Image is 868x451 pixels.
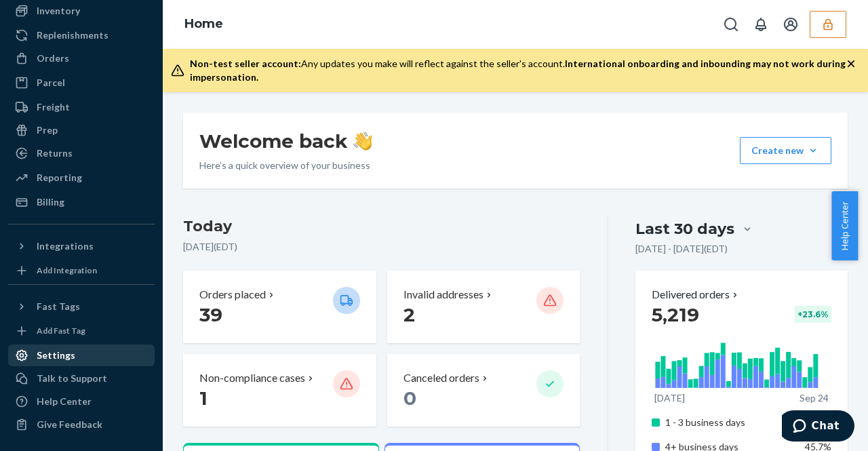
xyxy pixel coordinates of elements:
div: Give Feedback [37,418,102,431]
img: hand-wave emoji [353,132,372,151]
div: Last 30 days [635,218,734,239]
p: [DATE] - [DATE] ( EDT ) [635,242,728,256]
div: Orders [37,52,69,65]
a: Help Center [8,391,155,412]
span: 39 [199,303,222,326]
div: + 23.6 % [795,306,831,323]
button: Open notifications [747,11,774,38]
div: Talk to Support [37,372,107,385]
p: Non-compliance cases [199,370,305,386]
div: Freight [37,100,70,114]
ol: breadcrumbs [174,5,234,44]
button: Canceled orders 0 [387,354,580,427]
button: Create new [740,137,831,164]
a: Reporting [8,167,155,189]
div: Reporting [37,171,82,184]
button: Delivered orders [652,287,741,302]
div: Settings [37,349,75,362]
a: Home [184,16,223,31]
p: [DATE] [654,391,685,405]
a: Parcel [8,72,155,94]
div: Any updates you make will reflect against the seller's account. [190,57,846,84]
a: Orders [8,47,155,69]
div: Inventory [37,4,80,18]
button: Fast Tags [8,296,155,317]
a: Replenishments [8,24,155,46]
a: Billing [8,191,155,213]
a: Returns [8,142,155,164]
button: Talk to Support [8,368,155,389]
span: 5,219 [652,303,699,326]
p: Orders placed [199,287,266,302]
div: Billing [37,195,64,209]
div: Add Integration [37,264,97,276]
a: Add Integration [8,262,155,279]
p: Sep 24 [800,391,829,405]
div: Replenishments [37,28,108,42]
span: 0 [403,387,416,410]
a: Settings [8,345,155,366]
button: Give Feedback [8,414,155,435]
button: Orders placed 39 [183,271,376,343]
button: Integrations [8,235,155,257]
p: [DATE] ( EDT ) [183,240,580,254]
div: Parcel [37,76,65,90]
span: 2 [403,303,415,326]
button: Help Center [831,191,858,260]
a: Add Fast Tag [8,323,155,339]
a: Prep [8,119,155,141]
button: Non-compliance cases 1 [183,354,376,427]
div: Integrations [37,239,94,253]
div: Fast Tags [37,300,80,313]
button: Open account menu [777,11,804,38]
div: Add Fast Tag [37,325,85,336]
div: Prep [37,123,58,137]
iframe: Opens a widget where you can chat to one of our agents [782,410,854,444]
a: Freight [8,96,155,118]
span: Non-test seller account: [190,58,301,69]
p: 1 - 3 business days [665,416,795,429]
div: Returns [37,146,73,160]
button: Invalid addresses 2 [387,271,580,343]
p: Invalid addresses [403,287,484,302]
span: 1 [199,387,208,410]
p: Canceled orders [403,370,479,386]
div: Help Center [37,395,92,408]
button: Open Search Box [717,11,745,38]
h1: Welcome back [199,129,372,153]
p: Here’s a quick overview of your business [199,159,372,172]
h3: Today [183,216,580,237]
